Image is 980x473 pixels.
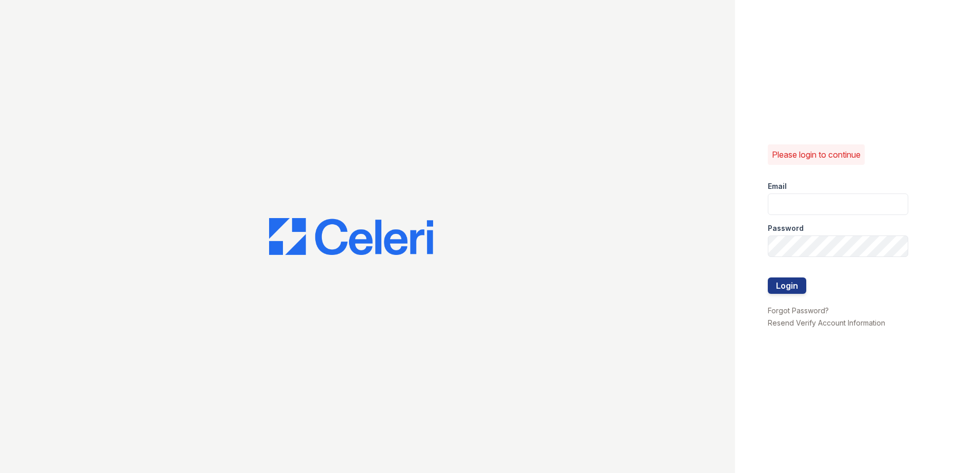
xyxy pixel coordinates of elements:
button: Login [768,277,806,294]
img: CE_Logo_Blue-a8612792a0a2168367f1c8372b55b34899dd931a85d93a1a3d3e32e68fde9ad4.png [269,218,433,255]
p: Please login to continue [772,148,861,161]
label: Email [768,181,787,191]
label: Password [768,223,804,233]
a: Forgot Password? [768,306,829,315]
a: Resend Verify Account Information [768,318,885,327]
